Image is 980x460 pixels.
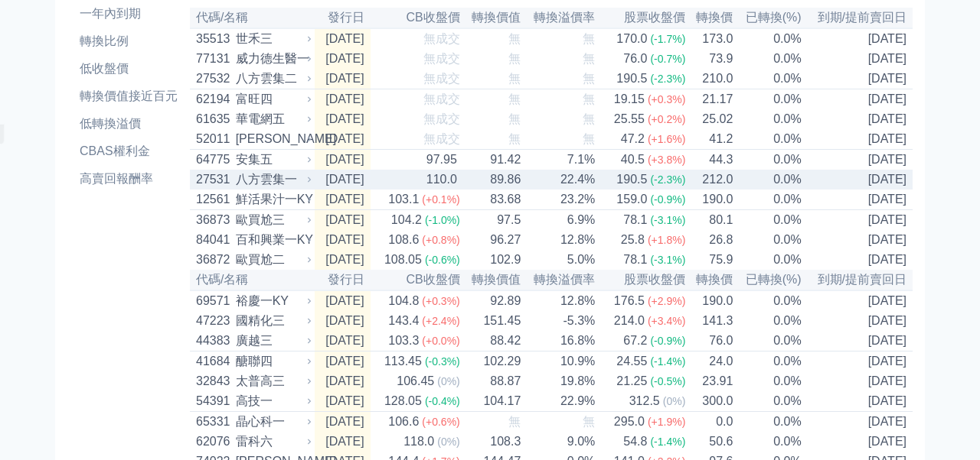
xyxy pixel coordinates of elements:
td: 173.0 [686,28,733,49]
div: 78.1 [620,251,650,269]
th: 到期/提前賣回日 [802,8,913,28]
div: 世禾三 [236,30,308,48]
div: 裕慶一KY [236,292,308,310]
td: 0.0% [733,311,802,331]
a: 低收盤價 [73,57,184,81]
td: 89.86 [461,170,522,190]
td: [DATE] [802,69,913,89]
div: 118.0 [400,432,437,451]
th: 發行日 [315,8,370,28]
td: [DATE] [315,351,370,372]
div: 54.8 [620,432,650,451]
span: (+2.9%) [648,295,685,307]
td: [DATE] [802,210,913,231]
td: [DATE] [315,190,370,210]
td: 96.27 [461,230,522,250]
td: 44.3 [686,150,733,170]
td: [DATE] [315,290,370,311]
th: 已轉換(%) [733,8,802,28]
div: 太普高三 [236,372,308,390]
div: 108.05 [381,251,425,269]
span: (+3.8%) [648,154,685,166]
th: 轉換價值 [461,8,522,28]
div: 159.0 [613,190,650,209]
div: 61635 [196,110,232,128]
div: 62076 [196,432,232,451]
td: 91.42 [461,150,522,170]
td: [DATE] [315,371,370,391]
td: 0.0% [733,129,802,150]
td: 9.0% [521,432,596,452]
td: [DATE] [802,109,913,129]
a: 轉換價值接近百元 [73,84,184,109]
td: 7.1% [521,150,596,170]
span: (+0.0%) [422,335,459,347]
td: [DATE] [802,290,913,311]
td: 0.0% [733,49,802,69]
th: 股票收盤價 [596,270,686,290]
div: 113.45 [381,352,425,371]
td: 19.8% [521,371,596,391]
div: 104.8 [385,292,422,310]
div: 八方雲集二 [236,70,308,88]
td: 102.29 [461,351,522,372]
td: 22.9% [521,391,596,412]
div: 27531 [196,170,232,189]
td: 0.0% [733,250,802,270]
span: 無成交 [423,32,460,45]
th: 轉換溢價率 [521,270,596,290]
div: 晶心科一 [236,413,308,431]
td: 23.2% [521,190,596,210]
th: CB收盤價 [371,270,461,290]
div: 32843 [196,372,232,390]
span: (-0.5%) [650,375,685,387]
td: 26.8 [686,230,733,250]
td: 0.0 [686,412,733,432]
td: [DATE] [315,49,370,69]
td: 0.0% [733,351,802,372]
th: 已轉換(%) [733,270,802,290]
div: 華電網五 [236,110,308,128]
span: (0%) [437,436,460,448]
div: 47.2 [618,130,648,148]
span: 無成交 [423,132,460,145]
span: 無 [508,112,521,125]
th: 到期/提前賣回日 [802,270,913,290]
td: 104.17 [461,391,522,412]
div: 27532 [196,70,232,88]
span: 無成交 [423,92,460,105]
td: [DATE] [315,89,370,110]
th: CB收盤價 [371,8,461,28]
td: 25.02 [686,109,733,129]
div: 八方雲集一 [236,170,308,189]
td: 80.1 [686,210,733,231]
span: 無成交 [423,72,460,85]
td: 190.0 [686,290,733,311]
span: 無 [508,52,521,65]
td: 210.0 [686,69,733,89]
div: 52011 [196,130,232,148]
span: (-3.1%) [650,254,685,266]
a: 一年內到期 [73,2,184,26]
div: 190.5 [613,170,650,189]
div: 36872 [196,251,232,269]
td: 12.8% [521,290,596,311]
td: 5.0% [521,250,596,270]
th: 代碼/名稱 [190,270,315,290]
td: 88.87 [461,371,522,391]
td: [DATE] [802,170,913,190]
td: [DATE] [315,28,370,49]
td: [DATE] [315,250,370,270]
td: 23.91 [686,371,733,391]
span: (+0.8%) [422,234,459,246]
span: (0%) [663,395,686,407]
div: 國精化三 [236,312,308,330]
div: 103.3 [385,332,422,350]
span: 無 [508,32,521,45]
td: 212.0 [686,170,733,190]
td: 83.68 [461,190,522,210]
span: (0%) [437,375,460,387]
td: [DATE] [802,371,913,391]
span: (-3.1%) [650,214,685,226]
td: [DATE] [802,311,913,331]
